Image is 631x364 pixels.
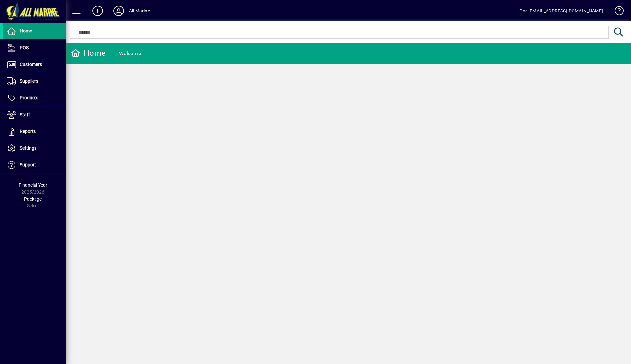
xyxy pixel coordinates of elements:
[3,140,66,157] a: Settings
[610,1,623,23] a: Knowledge Base
[20,145,36,151] span: Settings
[20,129,36,134] span: Reports
[87,5,108,17] button: Add
[3,56,66,73] a: Customers
[24,196,42,202] span: Package
[119,48,141,59] div: Welcome
[519,6,603,16] div: Pos [EMAIL_ADDRESS][DOMAIN_NAME]
[20,95,38,100] span: Products
[20,28,32,33] span: Home
[3,157,66,173] a: Support
[3,73,66,90] a: Suppliers
[20,78,38,84] span: Suppliers
[20,45,29,50] span: POS
[19,182,47,188] span: Financial Year
[108,5,129,17] button: Profile
[3,123,66,140] a: Reports
[20,62,42,67] span: Customers
[3,90,66,106] a: Products
[3,40,66,56] a: POS
[129,6,150,16] div: All Marine
[71,48,105,58] div: Home
[20,162,36,167] span: Support
[3,107,66,123] a: Staff
[20,112,30,117] span: Staff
